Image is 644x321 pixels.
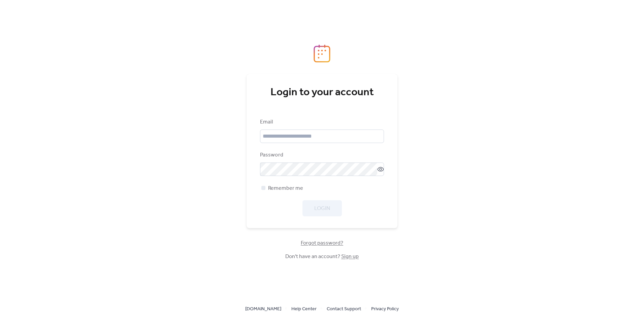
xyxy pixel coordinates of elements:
span: Contact Support [327,305,361,313]
span: Remember me [268,184,303,192]
span: Privacy Policy [371,305,399,313]
a: [DOMAIN_NAME] [245,305,281,313]
span: Help Center [291,305,317,313]
div: Email [260,118,383,126]
img: logo [314,44,330,63]
a: Contact Support [327,305,361,313]
a: Help Center [291,305,317,313]
span: Forgot password? [301,239,343,247]
a: Forgot password? [301,241,343,245]
span: Don't have an account? [285,253,359,261]
div: Login to your account [260,86,384,99]
span: [DOMAIN_NAME] [245,305,281,313]
div: Password [260,151,383,159]
a: Privacy Policy [371,305,399,313]
a: Sign up [341,251,359,262]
